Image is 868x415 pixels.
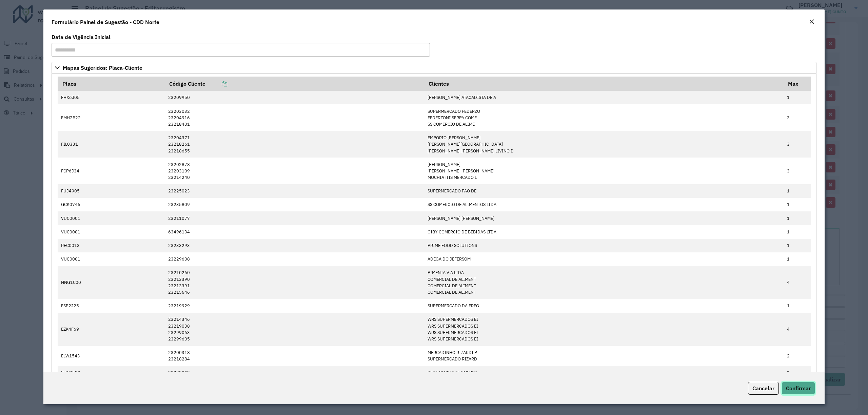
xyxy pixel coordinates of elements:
[424,131,783,158] td: EMPORIO [PERSON_NAME] [PERSON_NAME][GEOGRAPHIC_DATA] [PERSON_NAME] [PERSON_NAME] LIVINO D
[784,346,811,366] td: 2
[784,184,811,198] td: 1
[58,211,165,225] td: VUC0001
[784,239,811,252] td: 1
[58,131,165,158] td: FIL0331
[424,104,783,131] td: SUPERMERCADO FEDERZO FEDERZONI SERPA COME SS COMERCIO DE ALIME
[424,239,783,252] td: PRIME FOOD SOLUTIONS
[424,158,783,184] td: [PERSON_NAME] [PERSON_NAME] [PERSON_NAME] MOCHIATTIS MERCADO L
[424,184,783,198] td: SUPERMERCADO PAO DE
[784,211,811,225] td: 1
[784,104,811,131] td: 3
[424,346,783,366] td: MERCADINHO RIZARDI P SUPERMERCADO RIZARD
[58,313,165,346] td: EZK4F69
[424,366,783,379] td: REDE PLUS SUPERMERCA
[165,211,424,225] td: 23211077
[165,346,424,366] td: 23200318 23218284
[424,225,783,238] td: GIBY COMERCIO DE BEBIDAS LTDA
[784,158,811,184] td: 3
[165,366,424,379] td: 23203942
[58,299,165,313] td: FSP2J25
[165,104,424,131] td: 23203032 23204916 23218401
[784,252,811,266] td: 1
[58,225,165,238] td: VUC0001
[58,198,165,211] td: GCK0746
[58,184,165,198] td: FUJ4905
[784,131,811,158] td: 3
[165,77,424,91] th: Código Cliente
[424,198,783,211] td: SS COMERCIO DE ALIMENTOS LTDA
[58,252,165,266] td: VUC0001
[782,382,815,395] button: Confirmar
[165,198,424,211] td: 23235809
[784,198,811,211] td: 1
[786,385,811,392] span: Confirmar
[58,366,165,379] td: EFW8529
[58,77,165,91] th: Placa
[165,131,424,158] td: 23204371 23218261 23218655
[784,299,811,313] td: 1
[165,266,424,299] td: 23210260 23213390 23213391 23215646
[784,77,811,91] th: Max
[424,252,783,266] td: ADEGA DO JEFERSOM
[424,299,783,313] td: SUPERMERCADO DA FREG
[807,18,816,26] button: Close
[58,104,165,131] td: EMH2B22
[205,80,227,87] a: Copiar
[424,211,783,225] td: [PERSON_NAME] [PERSON_NAME]
[52,18,159,26] h4: Formulário Painel de Sugestão - CDD Norte
[784,91,811,104] td: 1
[165,313,424,346] td: 23214346 23219038 23299063 23299605
[165,184,424,198] td: 23225023
[165,225,424,238] td: 63496134
[58,158,165,184] td: FCP6J34
[58,239,165,252] td: REC0013
[58,91,165,104] td: FHX6J05
[58,266,165,299] td: HNG1C00
[784,366,811,379] td: 1
[424,266,783,299] td: PIMENTA V A LTDA COMERCIAL DE ALIMENT COMERCIAL DE ALIMENT COMERCIAL DE ALIMENT
[58,346,165,366] td: ELW1543
[748,382,779,395] button: Cancelar
[424,91,783,104] td: [PERSON_NAME] ATACADISTA DE A
[752,385,774,392] span: Cancelar
[52,33,111,41] label: Data de Vigência Inicial
[165,299,424,313] td: 23219929
[784,266,811,299] td: 4
[424,313,783,346] td: WRS SUPERMERCADOS EI WRS SUPERMERCADOS EI WRS SUPERMERCADOS EI WRS SUPERMERCADOS EI
[165,239,424,252] td: 23233293
[784,313,811,346] td: 4
[52,62,816,74] a: Mapas Sugeridos: Placa-Cliente
[165,252,424,266] td: 23229608
[165,91,424,104] td: 23209950
[63,65,142,70] span: Mapas Sugeridos: Placa-Cliente
[809,19,814,24] em: Fechar
[784,225,811,238] td: 1
[424,77,783,91] th: Clientes
[165,158,424,184] td: 23202878 23203109 23214240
